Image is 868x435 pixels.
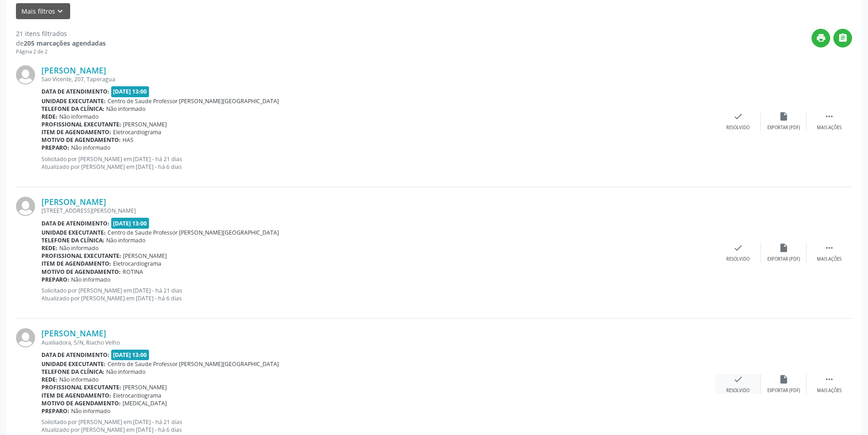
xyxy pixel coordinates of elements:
i:  [824,374,834,384]
span: HAS [123,136,134,144]
b: Preparo: [41,407,69,415]
b: Data de atendimento: [41,220,109,227]
i: insert_drive_file [779,243,789,253]
div: Página 2 de 2 [16,48,106,56]
span: Não informado [71,276,110,283]
b: Unidade executante: [41,97,106,105]
a: [PERSON_NAME] [41,197,106,207]
b: Motivo de agendamento: [41,268,121,276]
span: Não informado [106,368,145,376]
b: Item de agendamento: [41,260,111,267]
div: Exportar (PDF) [767,125,800,131]
p: Solicitado por [PERSON_NAME] em [DATE] - há 21 dias Atualizado por [PERSON_NAME] em [DATE] - há 6... [41,418,715,434]
b: Telefone da clínica: [41,368,104,376]
i: print [816,33,826,43]
i: insert_drive_file [779,111,789,121]
span: Não informado [106,236,145,244]
span: Centro de Saude Professor [PERSON_NAME][GEOGRAPHIC_DATA] [108,229,279,236]
i: check [733,243,743,253]
b: Motivo de agendamento: [41,399,121,407]
b: Unidade executante: [41,229,106,236]
b: Profissional executante: [41,121,121,128]
span: Não informado [71,144,110,152]
div: Resolvido [726,388,750,394]
span: [MEDICAL_DATA] [123,399,167,407]
b: Data de atendimento: [41,88,109,95]
img: img [16,328,35,347]
span: [PERSON_NAME] [123,252,167,260]
div: Exportar (PDF) [767,388,800,394]
b: Rede: [41,113,57,121]
img: img [16,65,35,84]
span: [PERSON_NAME] [123,383,167,391]
i: insert_drive_file [779,374,789,384]
span: Eletrocardiograma [113,128,161,136]
div: Resolvido [726,125,750,131]
span: Não informado [59,376,98,383]
b: Unidade executante: [41,360,106,368]
b: Data de atendimento: [41,351,109,359]
a: [PERSON_NAME] [41,65,106,75]
i: check [733,374,743,384]
b: Item de agendamento: [41,128,111,136]
div: Sao Vicente, 207, Taperagua [41,75,715,83]
b: Rede: [41,376,57,383]
b: Preparo: [41,144,69,152]
span: ROTINA [123,268,143,276]
div: Mais ações [817,388,842,394]
b: Item de agendamento: [41,392,111,399]
span: Não informado [59,113,98,121]
a: [PERSON_NAME] [41,328,106,338]
b: Preparo: [41,276,69,283]
span: Centro de Saude Professor [PERSON_NAME][GEOGRAPHIC_DATA] [108,360,279,368]
span: Eletrocardiograma [113,392,161,399]
b: Motivo de agendamento: [41,136,121,144]
i:  [824,111,834,121]
div: Resolvido [726,256,750,262]
span: Não informado [106,105,145,113]
i: keyboard_arrow_down [55,6,65,16]
span: Não informado [59,244,98,252]
b: Profissional executante: [41,383,121,391]
span: Não informado [71,407,110,415]
div: 21 itens filtrados [16,29,106,38]
button: print [812,29,830,47]
b: Telefone da clínica: [41,105,104,113]
div: Mais ações [817,256,842,262]
span: Centro de Saude Professor [PERSON_NAME][GEOGRAPHIC_DATA] [108,97,279,105]
b: Profissional executante: [41,252,121,260]
div: [STREET_ADDRESS][PERSON_NAME] [41,207,715,215]
i: check [733,111,743,121]
span: [DATE] 13:00 [111,350,149,360]
span: [DATE] 13:00 [111,218,149,228]
i:  [838,33,848,43]
button:  [833,29,852,47]
span: [DATE] 13:00 [111,86,149,97]
div: Auxiliadora, S/N, Riacho Velho [41,339,715,346]
button: Mais filtroskeyboard_arrow_down [16,3,70,19]
p: Solicitado por [PERSON_NAME] em [DATE] - há 21 dias Atualizado por [PERSON_NAME] em [DATE] - há 6... [41,155,715,171]
img: img [16,197,35,216]
i:  [824,243,834,253]
b: Rede: [41,244,57,252]
span: Eletrocardiograma [113,260,161,267]
div: de [16,38,106,48]
div: Mais ações [817,125,842,131]
div: Exportar (PDF) [767,256,800,262]
span: [PERSON_NAME] [123,121,167,128]
strong: 205 marcações agendadas [24,39,106,47]
p: Solicitado por [PERSON_NAME] em [DATE] - há 21 dias Atualizado por [PERSON_NAME] em [DATE] - há 6... [41,287,715,302]
b: Telefone da clínica: [41,236,104,244]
